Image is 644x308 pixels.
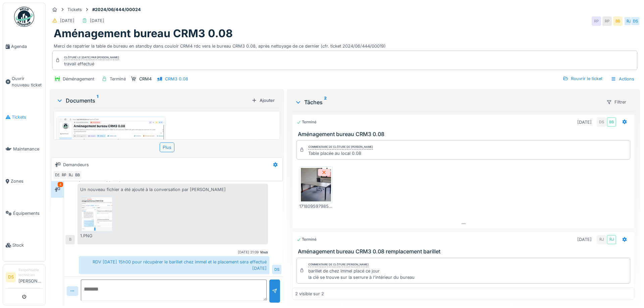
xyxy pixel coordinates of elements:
[298,131,632,137] h3: Aménagement bureau CRM3 0.08
[3,63,45,101] a: Ouvrir nouveau ticket
[624,16,633,26] div: RJ
[6,272,16,282] li: DS
[97,97,98,105] sup: 1
[560,74,605,83] div: Rouvrir le ticket
[63,76,94,82] div: Déménagement
[607,117,616,127] div: BB
[53,170,62,180] div: DS
[3,229,45,261] a: Stock
[597,117,606,127] div: DS
[66,170,75,180] div: RJ
[11,43,43,50] span: Agenda
[608,74,637,84] div: Actions
[308,150,373,157] div: Table placée au local 0.08
[90,6,144,13] strong: #2024/06/444/00024
[58,118,164,191] img: vr09meyh9h1srrtt9ryydbzwk5ru
[602,16,612,26] div: RP
[603,97,629,107] div: Filtrer
[238,250,259,255] div: [DATE] 21:09
[577,119,592,125] div: [DATE]
[67,6,82,13] div: Tickets
[12,114,43,120] span: Tickets
[63,162,89,168] div: Demandeurs
[299,203,333,209] div: 17180959798532511073911596423713.jpg
[308,262,369,267] div: Commentaire de clôture [PERSON_NAME]
[631,16,640,26] div: DS
[73,170,82,180] div: BB
[308,145,373,149] div: Commentaire de clôture de [PERSON_NAME]
[165,76,188,82] div: CRM3 0.08
[56,97,249,105] div: Documents
[79,256,269,274] div: RDV [DATE] 15h00 pour récupérer le barillet chez immel et le placement sera effectué [DATE]
[260,250,268,255] div: Vous
[11,178,43,184] span: Zones
[54,27,233,40] h1: Aménagement bureau CRM3 0.08
[272,265,281,274] div: DS
[295,291,324,297] div: 2 visible sur 2
[59,170,69,180] div: RP
[58,182,63,187] div: 4
[592,16,601,26] div: RP
[597,235,606,244] div: RJ
[12,75,43,88] span: Ouvrir nouveau ticket
[6,267,43,289] a: DS Responsable technicien[PERSON_NAME]
[301,168,331,201] img: dkxxrmlo3diw7beqh8zddz1ghc5u
[160,142,174,152] div: Plus
[90,17,104,24] div: [DATE]
[607,235,616,244] div: RJ
[3,133,45,165] a: Maintenance
[249,96,277,105] div: Ajouter
[613,16,623,26] div: BB
[12,242,43,248] span: Stock
[80,233,114,239] div: 1.PNG
[297,237,317,242] div: Terminé
[298,248,632,255] h3: Aménagement bureau CRM3 0.08 remplacement barillet
[577,236,592,243] div: [DATE]
[3,197,45,230] a: Équipements
[60,17,74,24] div: [DATE]
[18,267,43,278] div: Responsable technicien
[14,7,34,27] img: Badge_color-CXgf-gQk.svg
[82,197,112,231] img: vr09meyh9h1srrtt9ryydbzwk5ru
[77,184,268,244] div: Un nouveau fichier a été ajouté à la conversation par [PERSON_NAME]
[54,40,636,49] div: Merci de rapatrier la table de bureau en standby dans couloir CRM4 rdc vers le bureau CRM3 0.08, ...
[139,76,152,82] div: CRM4
[13,146,43,152] span: Maintenance
[297,119,317,125] div: Terminé
[3,30,45,63] a: Agenda
[18,267,43,287] li: [PERSON_NAME]
[308,268,415,281] div: barillet de chez immel placé ce jour la clé se trouve sur la serrure à l'intérieur du bureau
[3,101,45,133] a: Tickets
[64,55,119,60] div: Clôturé le [DATE] par [PERSON_NAME]
[110,76,126,82] div: Terminé
[65,235,75,244] div: B
[64,61,119,67] div: travail effectué
[3,165,45,197] a: Zones
[324,98,327,106] sup: 2
[13,210,43,217] span: Équipements
[295,98,601,106] div: Tâches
